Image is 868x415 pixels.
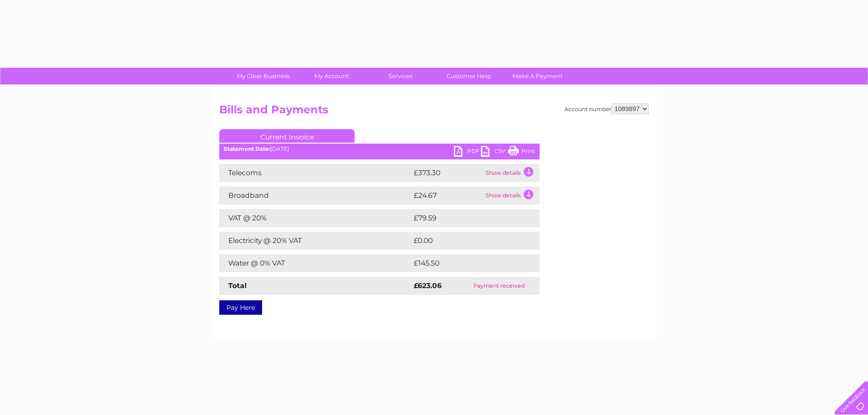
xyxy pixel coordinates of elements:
[219,300,262,315] a: Pay Here
[483,164,540,182] td: Show details
[219,103,649,121] h2: Bills and Payments
[219,146,540,152] div: [DATE]
[458,277,540,295] td: Payment received
[564,103,649,114] div: Account number
[363,68,438,84] a: Services
[508,146,535,159] a: Print
[500,68,575,84] a: Make A Payment
[219,129,355,143] a: Current Invoice
[219,254,411,272] td: Water @ 0% VAT
[432,68,506,84] a: Customer Help
[454,146,481,159] a: PDF
[481,146,508,159] a: CSV
[414,281,442,290] strong: £623.06
[411,232,519,250] td: £0.00
[411,254,523,272] td: £145.50
[411,164,483,182] td: £373.30
[226,68,300,84] a: My Clear Business
[228,281,247,290] strong: Total
[483,187,540,205] td: Show details
[219,187,411,205] td: Broadband
[411,209,522,227] td: £79.59
[411,187,483,205] td: £24.67
[219,164,411,182] td: Telecoms
[219,232,411,250] td: Electricity @ 20% VAT
[219,209,411,227] td: VAT @ 20%
[295,68,369,84] a: My Account
[224,145,270,152] b: Statement Date:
